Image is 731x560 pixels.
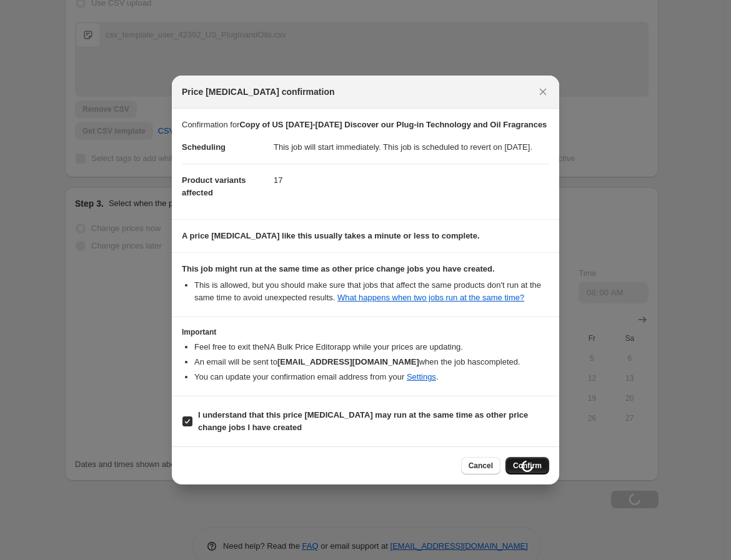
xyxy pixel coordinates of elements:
[461,457,500,474] button: Cancel
[182,175,246,197] span: Product variants affected
[274,131,549,164] dd: This job will start immediately. This job is scheduled to revert on [DATE].
[239,120,547,129] b: Copy of US [DATE]-[DATE] Discover our Plug-in Technology and Oil Fragrances
[182,264,495,273] b: This job might run at the same time as other price change jobs you have created.
[182,86,335,98] span: Price [MEDICAL_DATA] confirmation
[194,356,549,368] li: An email will be sent to when the job has completed .
[182,119,549,131] p: Confirmation for
[274,164,549,197] dd: 17
[194,371,549,383] li: You can update your confirmation email address from your .
[407,372,436,381] a: Settings
[194,279,549,304] li: This is allowed, but you should make sure that jobs that affect the same products don ' t run at ...
[337,293,524,302] a: What happens when two jobs run at the same time?
[194,341,549,353] li: Feel free to exit the NA Bulk Price Editor app while your prices are updating.
[277,357,419,366] b: [EMAIL_ADDRESS][DOMAIN_NAME]
[182,231,480,240] b: A price [MEDICAL_DATA] like this usually takes a minute or less to complete.
[198,410,528,432] b: I understand that this price [MEDICAL_DATA] may run at the same time as other price change jobs I...
[534,83,552,101] button: Close
[182,142,226,152] span: Scheduling
[182,327,549,337] h3: Important
[469,461,493,471] span: Cancel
